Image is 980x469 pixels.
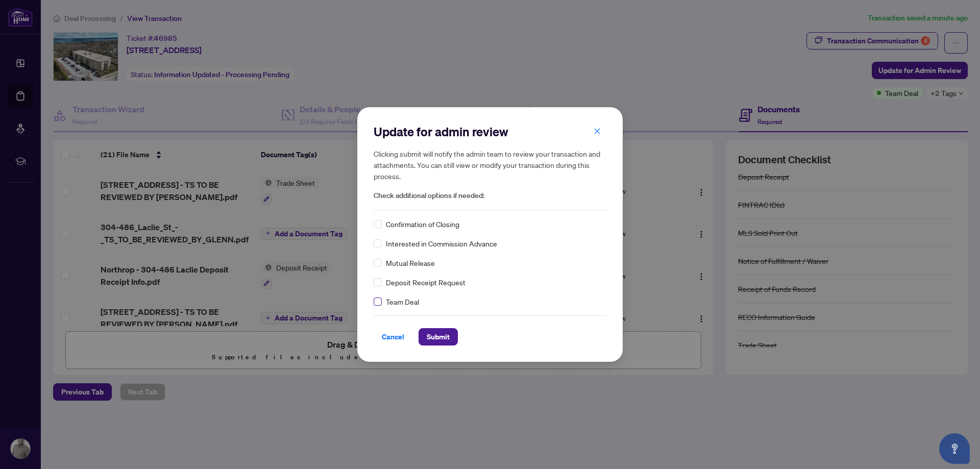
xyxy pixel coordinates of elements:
[374,190,606,202] span: Check additional options if needed:
[374,124,606,140] h2: Update for admin review
[939,433,970,464] button: Open asap
[419,328,458,345] button: Submit
[382,329,404,345] span: Cancel
[386,277,465,288] span: Deposit Receipt Request
[386,218,459,230] span: Confirmation of Closing
[374,328,412,345] button: Cancel
[374,148,606,182] h5: Clicking submit will notify the admin team to review your transaction and attachments. You can st...
[386,296,419,307] span: Team Deal
[594,128,601,135] span: close
[427,329,450,345] span: Submit
[386,257,435,268] span: Mutual Release
[386,238,497,249] span: Interested in Commission Advance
